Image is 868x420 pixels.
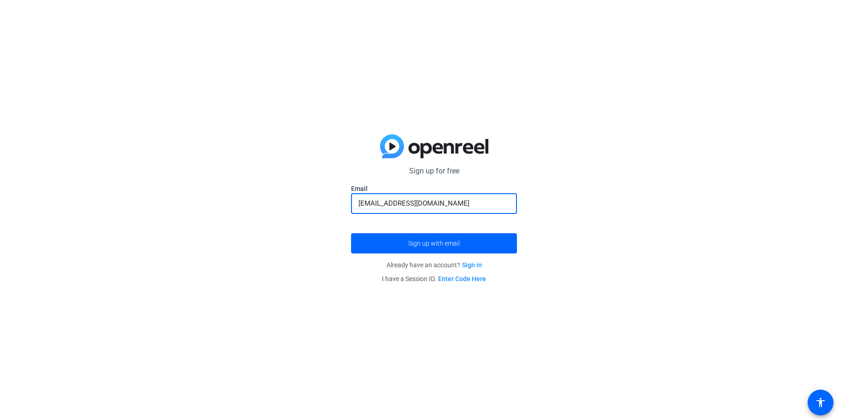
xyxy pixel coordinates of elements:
[351,233,517,253] button: Sign up with email
[438,275,486,282] a: Enter Code Here
[387,261,482,269] span: Already have an account?
[380,134,488,158] img: blue-gradient.svg
[351,184,517,193] label: Email
[351,166,517,177] p: Sign up for free
[382,275,486,282] span: I have a Session ID.
[358,198,510,209] input: Enter Email Address
[462,261,482,269] a: Sign in
[815,397,826,408] mat-icon: accessibility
